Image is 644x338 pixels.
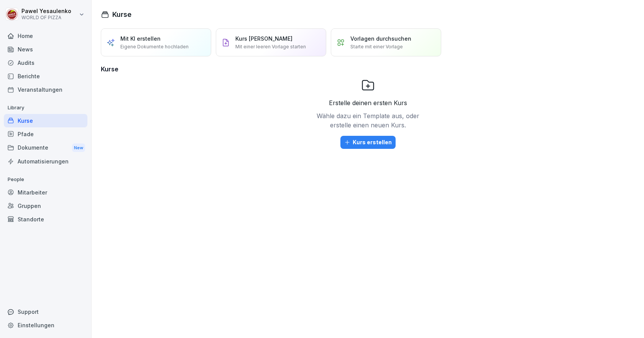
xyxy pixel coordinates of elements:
[4,213,87,226] a: Standorte
[235,43,306,50] p: Mit einer leeren Vorlage starten
[4,69,87,83] a: Berichte
[4,29,87,43] a: Home
[4,186,87,199] a: Mitarbeiter
[350,43,403,50] p: Starte mit einer Vorlage
[112,9,131,20] h1: Kurse
[4,114,87,127] a: Kurse
[329,98,407,107] p: Erstelle deinen ersten Kurs
[314,111,422,130] p: Wähle dazu ein Template aus, oder erstelle einen neuen Kurs.
[4,173,87,186] p: People
[350,35,411,43] p: Vorlagen durchsuchen
[4,141,87,155] div: Dokumente
[4,56,87,69] a: Audits
[4,318,87,332] a: Einstellungen
[101,64,635,74] h3: Kurse
[21,15,71,20] p: WORLD OF PIZZA
[340,136,396,149] button: Kurs erstellen
[120,43,189,50] p: Eigene Dokumente hochladen
[4,83,87,96] a: Veranstaltungen
[4,141,87,155] a: DokumenteNew
[120,35,161,43] p: Mit KI erstellen
[4,127,87,141] a: Pfade
[235,35,292,43] p: Kurs [PERSON_NAME]
[344,138,392,147] div: Kurs erstellen
[4,155,87,168] a: Automatisierungen
[21,8,71,15] p: Pawel Yesaulenko
[4,43,87,56] a: News
[4,305,87,318] div: Support
[4,199,87,213] a: Gruppen
[4,102,87,114] p: Library
[72,143,85,152] div: New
